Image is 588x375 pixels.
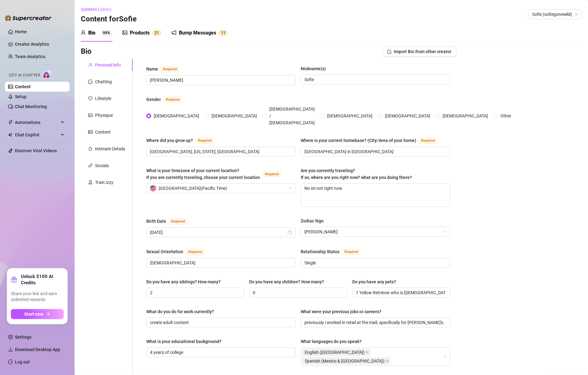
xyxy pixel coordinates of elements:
label: Nickname(s) [301,65,330,72]
input: Relationship Status [304,259,445,266]
span: Import Bio from other creator [394,49,452,54]
span: notification [171,30,176,35]
div: Bio [88,29,95,37]
button: Start nowarrow-right [11,309,64,319]
label: What is your educational background? [146,338,226,345]
label: Do you have any children? How many? [249,278,329,285]
span: Share your link and earn unlimited rewards [11,291,64,303]
span: Required [195,137,214,144]
span: Start now [25,312,43,317]
div: Zodiac Sign [301,217,324,224]
span: 1 [157,31,159,35]
img: Chat Copilot [8,133,12,137]
span: 2 [155,31,157,35]
span: [DEMOGRAPHIC_DATA] [209,112,259,119]
span: picture [88,130,93,134]
div: Where is your current homebase? (City/Area of your home) [301,137,416,144]
label: Do you have any siblings? How many? [146,278,225,285]
input: What languages do you speak? [392,357,393,365]
span: [DEMOGRAPHIC_DATA] [382,112,433,119]
span: 1 [221,31,223,35]
div: What were your previous jobs or careers? [301,308,381,315]
div: What languages do you speak? [301,338,362,345]
label: Sexual Orientation [146,248,211,255]
span: English ([GEOGRAPHIC_DATA]) [305,349,365,356]
a: Content [15,84,31,89]
div: Do you have any children? How many? [249,278,324,285]
div: Socials [95,162,109,169]
label: Zodiac Sign [301,217,328,224]
span: Required [169,218,187,225]
div: Gender [146,96,161,103]
input: Where did you grow up? [150,148,291,155]
span: Required [161,66,179,73]
span: arrow-right [46,312,50,316]
span: Izzy AI Chatter [9,72,40,78]
span: Required [163,96,182,103]
span: fire [88,147,93,151]
div: Lifestyle [95,95,111,102]
sup: 11 [219,30,228,36]
input: What do you do for work currently? [150,319,291,326]
span: 1 [223,31,226,35]
span: message [88,80,93,84]
h3: Bio [81,47,92,57]
div: What do you do for work currently? [146,308,214,315]
span: [GEOGRAPHIC_DATA] ( Pacific Time ) [159,184,227,193]
div: Bump Messages [179,29,216,37]
div: Products [130,29,150,37]
sup: 21 [152,30,162,36]
label: Relationship Status [301,248,367,255]
label: What languages do you speak? [301,338,366,345]
label: Do you have any pets? [352,278,400,285]
label: What do you do for work currently? [146,308,218,315]
textarea: No im not right now [301,184,450,207]
h3: Content for Sofie [81,14,137,24]
span: [DEMOGRAPHIC_DATA] [440,112,490,119]
div: What is your educational background? [146,338,221,345]
span: import [387,49,392,54]
span: close [386,359,389,363]
span: close [366,351,369,354]
span: [DEMOGRAPHIC_DATA] [325,112,375,119]
sup: 99% [100,30,112,36]
input: What were your previous jobs or careers? [304,319,445,326]
label: What were your previous jobs or careers? [301,308,386,315]
span: download [8,347,13,352]
input: Do you have any children? How many? [253,289,343,296]
span: heart [88,96,93,101]
input: Where is your current homebase? (City/Area of your home) [304,148,445,155]
span: thunderbolt [8,120,13,125]
span: Required [186,249,204,255]
label: Where is your current homebase? (City/Area of your home) [301,137,444,144]
div: Intimate Details [95,145,125,152]
span: team [575,12,578,16]
span: Sofie (sofiegonewild) [532,10,578,19]
label: Birth Date [146,217,194,225]
div: Nickname(s) [301,65,326,72]
button: Import Bio from other creator [382,47,457,57]
span: Are you currently traveling? If so, where are you right now? what are you doing there? [301,168,412,180]
span: idcard [88,113,93,117]
strong: Unlock $100 AI Credits [21,273,64,286]
div: Where did you grow up? [146,137,193,144]
span: Required [342,249,361,255]
span: Download Desktop App [15,347,60,352]
span: link [88,163,93,168]
span: Spanish (Mexico & Central America) [302,357,390,365]
div: Sexual Orientation [146,248,183,255]
span: Leo [304,227,446,236]
img: us [150,185,156,191]
a: Team Analytics [15,54,45,59]
span: Spanish (Mexico & [GEOGRAPHIC_DATA]) [305,358,385,364]
a: Log out [15,359,30,364]
div: Name [146,66,158,72]
div: Relationship Status [301,248,340,255]
span: Other [498,112,514,119]
span: Required [262,171,281,178]
div: Physique [95,112,113,119]
span: experiment [88,180,93,185]
img: AI Chatter [43,70,52,79]
input: Birth Date [150,229,286,236]
a: Creator Analytics [15,39,65,49]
